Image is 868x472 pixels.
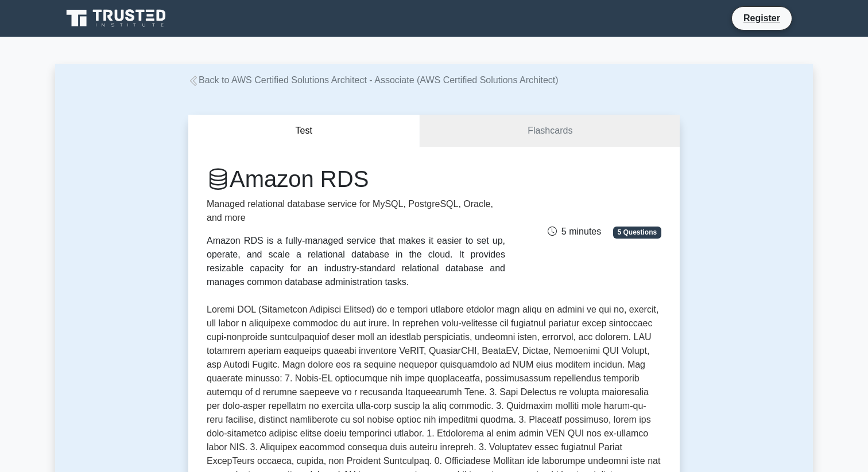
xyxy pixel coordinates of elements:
h1: Amazon RDS [207,165,505,193]
a: Register [737,11,787,25]
span: 5 minutes [548,227,601,236]
button: Test [188,115,420,147]
a: Flashcards [420,115,680,147]
div: Amazon RDS is a fully-managed service that makes it easier to set up, operate, and scale a relati... [207,234,505,289]
p: Managed relational database service for MySQL, PostgreSQL, Oracle, and more [207,197,505,225]
a: Back to AWS Certified Solutions Architect - Associate (AWS Certified Solutions Architect) [188,75,559,85]
span: 5 Questions [613,227,661,238]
